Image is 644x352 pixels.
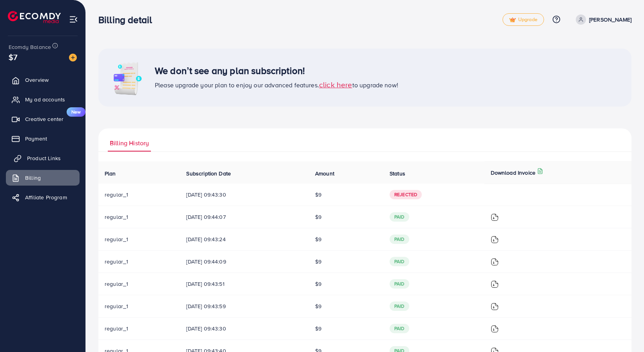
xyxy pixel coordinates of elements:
[155,81,398,89] span: Please upgrade your plan to enjoy our advanced features. to upgrade now!
[390,170,405,177] span: Status
[9,51,17,63] span: $7
[25,135,47,143] span: Payment
[67,107,85,117] span: New
[25,174,41,182] span: Billing
[390,324,409,333] span: paid
[315,280,321,288] span: $9
[6,92,80,107] a: My ad accounts
[6,72,80,88] a: Overview
[105,191,128,199] span: regular_1
[105,258,128,265] span: regular_1
[6,111,80,127] a: Creative centerNew
[105,302,128,310] span: regular_1
[491,325,499,333] img: ic-download-invoice.1f3c1b55.svg
[390,279,409,289] span: paid
[315,258,321,265] span: $9
[491,168,536,177] p: Download Invoice
[390,190,422,199] span: Rejected
[315,325,321,332] span: $9
[155,65,398,76] h3: We don’t see any plan subscription!
[69,54,77,61] img: image
[491,303,499,310] img: ic-download-invoice.1f3c1b55.svg
[25,96,65,103] span: My ad accounts
[108,58,147,97] img: image
[105,213,128,221] span: regular_1
[6,131,80,146] a: Payment
[186,213,303,221] span: [DATE] 09:44:07
[611,317,638,346] iframe: Chat
[186,235,303,243] span: [DATE] 09:43:24
[6,170,80,186] a: Billing
[110,139,149,148] span: Billing History
[8,11,61,23] img: logo
[105,280,128,288] span: regular_1
[6,190,80,205] a: Affiliate Program
[491,280,499,288] img: ic-download-invoice.1f3c1b55.svg
[390,235,409,244] span: paid
[186,258,303,265] span: [DATE] 09:44:09
[186,191,303,199] span: [DATE] 09:43:30
[315,302,321,310] span: $9
[315,191,321,199] span: $9
[9,43,51,51] span: Ecomdy Balance
[589,15,631,24] p: [PERSON_NAME]
[573,14,631,25] a: [PERSON_NAME]
[27,154,61,162] span: Product Links
[186,325,303,332] span: [DATE] 09:43:30
[390,212,409,222] span: paid
[509,17,537,23] span: Upgrade
[105,325,128,332] span: regular_1
[105,170,116,177] span: Plan
[186,302,303,310] span: [DATE] 09:43:59
[503,13,544,26] a: tickUpgrade
[69,15,78,24] img: menu
[315,170,334,177] span: Amount
[186,170,231,177] span: Subscription Date
[319,79,352,90] span: click here
[25,193,67,201] span: Affiliate Program
[491,258,499,266] img: ic-download-invoice.1f3c1b55.svg
[105,235,128,243] span: regular_1
[186,280,303,288] span: [DATE] 09:43:51
[6,150,80,166] a: Product Links
[315,235,321,243] span: $9
[98,14,158,25] h3: Billing detail
[390,301,409,311] span: paid
[390,257,409,266] span: paid
[315,213,321,221] span: $9
[25,115,63,123] span: Creative center
[25,76,49,84] span: Overview
[491,213,499,221] img: ic-download-invoice.1f3c1b55.svg
[491,236,499,244] img: ic-download-invoice.1f3c1b55.svg
[509,17,516,23] img: tick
